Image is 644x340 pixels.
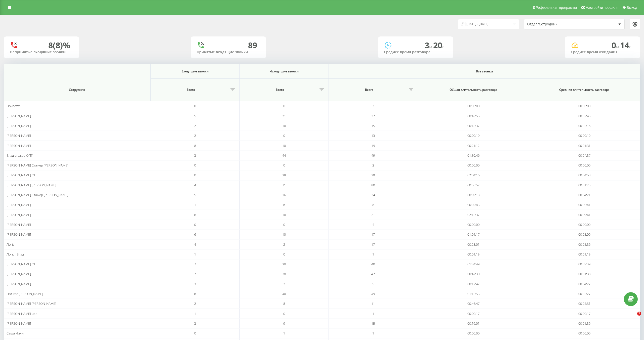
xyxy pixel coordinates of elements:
[197,50,260,54] div: Принятые входящие звонки
[418,220,529,230] td: 00:00:00
[194,193,196,197] span: 5
[371,232,375,237] span: 17
[194,143,196,148] span: 8
[372,311,374,316] span: 1
[627,312,639,324] iframe: Intercom live chat
[282,193,286,197] span: 16
[10,50,73,54] div: Непринятые входящие звонки
[13,88,141,92] span: Сотрудник
[529,180,640,190] td: 00:01:25
[194,173,196,177] span: 0
[418,259,529,269] td: 01:34:49
[418,230,529,239] td: 01:01:17
[418,180,529,190] td: 00:56:52
[194,242,196,247] span: 4
[371,301,375,306] span: 11
[442,44,444,50] span: c
[529,220,640,230] td: 00:00:00
[529,190,640,200] td: 00:04:21
[529,210,640,220] td: 00:09:41
[418,269,529,279] td: 00:47:30
[529,131,640,141] td: 00:00:10
[537,88,632,92] span: Средняя длительность разговора
[418,328,529,338] td: 00:00:00
[371,114,375,118] span: 27
[529,101,640,111] td: 00:00:00
[194,321,196,326] span: 3
[372,222,374,227] span: 4
[248,40,257,50] div: 89
[418,200,529,210] td: 00:02:45
[194,262,196,266] span: 7
[7,163,68,167] span: [PERSON_NAME] Стажер [PERSON_NAME]
[418,101,529,111] td: 00:00:00
[418,111,529,121] td: 00:43:55
[7,193,68,197] span: [PERSON_NAME] Стажер [PERSON_NAME]
[194,222,196,227] span: 0
[529,160,640,170] td: 00:00:00
[418,151,529,160] td: 01:50:46
[371,183,375,187] span: 80
[7,114,31,118] span: [PERSON_NAME]
[371,262,375,266] span: 40
[283,202,285,207] span: 6
[371,272,375,276] span: 47
[194,212,196,217] span: 6
[282,291,286,296] span: 40
[372,331,374,335] span: 1
[194,311,196,316] span: 1
[7,222,31,227] span: [PERSON_NAME]
[194,104,196,108] span: 0
[283,331,285,335] span: 1
[529,170,640,180] td: 00:04:58
[371,212,375,217] span: 21
[282,123,286,128] span: 10
[371,153,375,158] span: 49
[418,190,529,200] td: 00:39:13
[194,331,196,335] span: 0
[194,163,196,167] span: 0
[425,88,521,92] span: Общая длительность разговора
[620,40,631,51] span: 14
[7,262,38,266] span: [PERSON_NAME] ОПГ
[194,153,196,158] span: 3
[282,212,286,217] span: 10
[346,69,622,73] span: Все звонки
[529,319,640,328] td: 00:01:36
[418,121,529,131] td: 00:13:37
[283,133,285,138] span: 0
[7,282,31,286] span: [PERSON_NAME]
[246,69,322,73] span: Исходящие звонки
[283,163,285,167] span: 0
[418,170,529,180] td: 02:04:16
[194,291,196,296] span: 6
[418,299,529,309] td: 00:46:47
[529,111,640,121] td: 00:02:45
[282,183,286,187] span: 71
[331,88,407,92] span: Всего
[529,249,640,259] td: 00:01:15
[7,123,31,128] span: [PERSON_NAME]
[433,40,444,51] span: 20
[283,242,285,247] span: 2
[7,291,43,296] span: Полігас [PERSON_NAME]
[527,22,587,26] div: Отдел/Сотрудник
[48,40,70,50] div: 8 (8)%
[384,50,447,54] div: Среднее время разговора
[194,282,196,286] span: 3
[418,319,529,328] td: 00:16:01
[371,193,375,197] span: 24
[282,272,286,276] span: 38
[7,133,31,138] span: [PERSON_NAME]
[7,301,56,306] span: [PERSON_NAME] [PERSON_NAME]
[529,269,640,279] td: 00:01:38
[418,289,529,299] td: 01:15:55
[371,242,375,247] span: 17
[7,153,33,158] span: Влад стажер ОПГ
[529,279,640,289] td: 00:04:27
[7,202,31,207] span: [PERSON_NAME]
[371,173,375,177] span: 39
[282,114,286,118] span: 21
[627,6,637,10] span: Выход
[194,202,196,207] span: 1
